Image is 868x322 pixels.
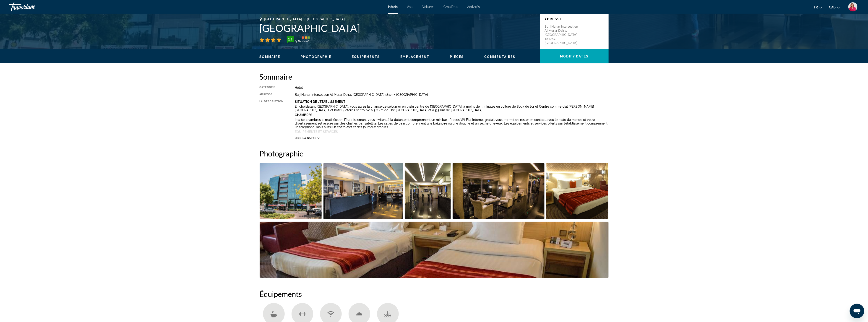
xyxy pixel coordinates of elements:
a: Activités [467,5,480,9]
button: Lire la suite [295,136,320,140]
button: User Menu [847,2,859,12]
button: Modify Dates [540,49,609,63]
span: Pièces [450,55,464,59]
div: Hotel [295,86,609,89]
a: Travorium [9,1,55,13]
p: Les 80 chambres climatisées de l'établissement vous invitent à la détente et comprennent un minib... [295,118,609,129]
span: Modify Dates [560,55,589,58]
a: Croisières [444,5,458,9]
span: fr [814,5,818,9]
iframe: Bouton de lancement de la fenêtre de messagerie [850,304,864,318]
div: Burj Nahar Intersection Al Murar Deira, [GEOGRAPHIC_DATA] 181757, [GEOGRAPHIC_DATA] [295,93,609,96]
b: Chambres [295,113,312,117]
button: Open full-screen image slider [453,163,545,220]
button: Change language [814,4,822,10]
h2: Sommaire [260,72,609,81]
button: Open full-screen image slider [405,163,451,220]
div: La description [260,100,283,134]
span: Équipements [352,55,380,59]
button: Open full-screen image slider [546,163,609,220]
h2: Photographie [260,149,609,158]
span: CAD [829,5,836,9]
a: Vols [407,5,413,9]
div: Adresse [260,93,283,96]
button: Open full-screen image slider [323,163,403,220]
button: Emplacement [401,55,430,59]
b: Situation De L'établissement [295,100,345,104]
span: Commentaires [484,55,515,59]
span: Photographie [301,55,331,59]
h2: Équipements [260,289,609,299]
button: Change currency [829,4,840,10]
button: Pièces [450,55,464,59]
span: Emplacement [401,55,430,59]
div: Catégorie [260,86,283,89]
button: Open full-screen image slider [260,221,609,278]
img: TrustYou guest rating badge [287,36,310,44]
p: Adresse [545,17,604,21]
p: Burj Nahar Intersection Al Murar Deira, [GEOGRAPHIC_DATA] 181757, [GEOGRAPHIC_DATA] [545,24,581,45]
span: Lire la suite [295,137,316,140]
span: Sommaire [260,55,280,59]
h1: [GEOGRAPHIC_DATA] [260,22,536,34]
button: Commentaires [484,55,515,59]
button: Sommaire [260,55,280,59]
img: User image [848,2,858,11]
div: 3.5 [286,37,295,42]
button: Équipements [352,55,380,59]
button: Photographie [301,55,331,59]
a: Hôtels [388,5,398,9]
span: [GEOGRAPHIC_DATA], , [GEOGRAPHIC_DATA] [264,17,345,21]
button: Open full-screen image slider [260,163,322,220]
a: Voitures [422,5,435,9]
p: En choisissant [GEOGRAPHIC_DATA], vous aurez la chance de séjourner en plein centre de [GEOGRAPHI... [295,105,609,112]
